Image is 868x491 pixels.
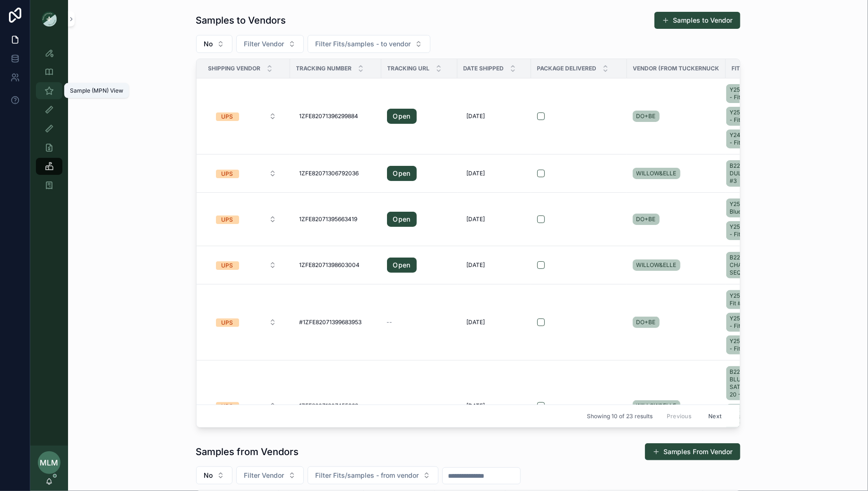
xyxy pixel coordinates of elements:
a: Open [387,258,452,273]
span: Vendor (from Tuckernuck [633,65,720,72]
span: WILLOW&ELLE [636,170,677,177]
a: Y25342T - Blue - Fit #1 - Proto [726,290,782,309]
button: Select Button [236,35,304,53]
span: B2238 - CHARCOAL SEQUIN - Fit #2 [730,254,778,276]
button: Next [702,409,728,423]
span: B2242 SOFT BLUE #20 - DULL SATIN COLOR # 20 - Fit #2 [730,368,778,398]
h1: Samples from Vendors [196,445,299,458]
button: Select Button [208,165,284,182]
a: Select Button [208,107,284,125]
div: UPS [222,402,233,411]
span: 1ZFE82071395663419 [300,215,358,223]
span: Y25300T - Black - Fit #1 - Proto [730,315,778,330]
a: DO+BE [633,111,660,122]
a: Y25333T - Pesto - Fit #2 [726,107,782,126]
a: WILLOW&ELLE [633,398,720,413]
a: Y25236T - Light Blue - Fit #3 [726,198,782,217]
a: -- [387,319,452,326]
span: Tracking URL [387,65,430,72]
a: Select Button [208,313,284,331]
span: Y25342T - Blue - Fit #1 - Proto [730,292,778,307]
img: App logo [42,11,57,26]
span: -- [387,319,393,326]
a: B2242 - BLACK DULL SATIN - Fit #3 [726,160,782,187]
span: Package Delivered [537,65,597,72]
span: 1ZFE82071307455363 [300,402,359,410]
a: WILLOW&ELLE [633,400,680,412]
a: Open [387,109,452,124]
a: 1ZFE82071396299884 [296,109,376,124]
a: Open [387,109,417,124]
a: Select Button [208,397,284,415]
span: [DATE] [467,112,485,120]
span: Shipping Vendor [208,65,261,72]
span: Y25333T - Pesto - Fit #2 [730,109,778,124]
span: Y24950T - Black - Fit #1 - Proto [730,131,778,146]
button: Samples From Vendor [645,443,740,460]
a: 1ZFE82071395663419 [296,212,376,227]
a: Y25236T - Light Blue - Fit #3Y25216T - White - Fit #1 - Proto [726,197,785,242]
a: Open [387,258,417,273]
a: Open [387,212,417,227]
a: WILLOW&ELLE [633,259,680,271]
a: [DATE] [463,258,525,273]
span: [DATE] [467,215,485,223]
a: DO+BE [633,317,660,328]
span: [DATE] [467,261,485,269]
span: [DATE] [467,170,485,177]
span: Filter Fits/samples - to vendor [316,39,411,49]
div: UPS [222,319,233,327]
div: UPS [222,261,233,270]
span: Y25053T - Navy - Fit #1 - Proto [730,86,778,101]
span: Fits/samples - to vendor collection [732,65,779,72]
a: Y25053T - Navy - Fit #1 - Proto [726,84,782,103]
a: B2238 - CHARCOAL SEQUIN - Fit #2 [726,250,785,280]
div: scrollable content [30,38,68,206]
a: [DATE] [463,109,525,124]
span: B2242 - BLACK DULL SATIN - Fit #3 [730,162,778,185]
a: 1ZFE82071306792036 [296,166,376,181]
button: Select Button [236,466,304,484]
a: B2242 SOFT BLUE #20 - DULL SATIN COLOR # 20 - Fit #2B2206 BLUE STRIPE - BLUE AND WHITE STRIPE - F... [726,364,785,448]
span: -- [387,402,393,410]
a: Select Button [208,164,284,182]
a: Open [387,166,417,181]
button: Samples to Vendor [654,12,740,29]
a: Open [387,166,452,181]
span: No [204,471,213,480]
a: WILLOW&ELLE [633,258,720,273]
span: WILLOW&ELLE [636,261,677,269]
span: No [204,39,213,49]
span: [DATE] [467,319,485,326]
button: Select Button [308,466,438,484]
button: Select Button [208,108,284,125]
span: Y25216T - White - Fit #1 - Proto [730,223,778,238]
div: UPS [222,215,233,224]
button: Select Button [208,257,284,274]
span: [DATE] [467,402,485,410]
div: UPS [222,170,233,178]
span: Tracking Number [296,65,352,72]
a: Y25053T - Navy - Fit #1 - ProtoY25333T - Pesto - Fit #2Y24950T - Black - Fit #1 - Proto [726,82,785,150]
a: WILLOW&ELLE [633,168,680,179]
div: UPS [222,112,233,121]
span: 1ZFE82071306792036 [300,170,359,177]
span: Filter Fits/samples - from vendor [316,471,419,480]
a: [DATE] [463,166,525,181]
button: Select Button [196,466,232,484]
span: #1ZFE82071399683953 [300,319,362,326]
a: DO+BE [633,214,660,225]
a: DO+BE [633,315,720,330]
span: 1ZFE82071398603004 [300,261,360,269]
a: Y25284T - ivory - Fit #1 - Proto [726,336,782,354]
button: Select Button [208,314,284,331]
span: DO+BE [636,215,656,223]
a: Y25342T - Blue - Fit #1 - ProtoY25300T - Black - Fit #1 - ProtoY25284T - ivory - Fit #1 - Proto [726,288,785,356]
a: [DATE] [463,398,525,413]
span: Date Shipped [464,65,504,72]
span: 1ZFE82071396299884 [300,112,359,120]
a: 1ZFE82071307455363 [296,398,376,413]
a: 1ZFE82071398603004 [296,258,376,273]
